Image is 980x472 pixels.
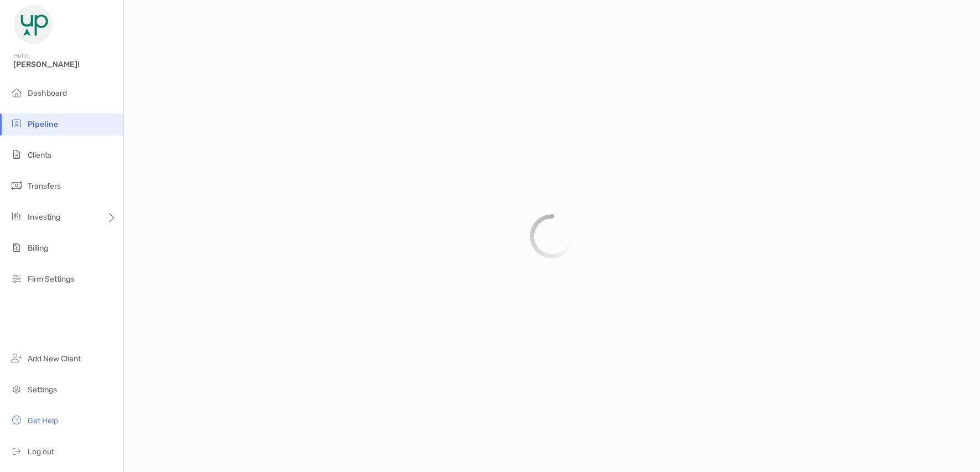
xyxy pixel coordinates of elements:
[28,354,81,364] span: Add New Client
[10,413,23,427] img: get-help icon
[10,210,23,223] img: investing icon
[28,385,57,395] span: Settings
[28,447,54,457] span: Log out
[28,89,67,98] span: Dashboard
[28,181,61,191] span: Transfers
[10,351,23,365] img: add_new_client icon
[10,444,23,458] img: logout icon
[10,86,23,99] img: dashboard icon
[28,416,58,426] span: Get Help
[28,243,48,253] span: Billing
[13,4,53,44] img: Zoe Logo
[28,212,60,222] span: Investing
[10,382,23,396] img: settings icon
[10,179,23,192] img: transfers icon
[13,60,117,69] span: [PERSON_NAME]!
[28,274,74,284] span: Firm Settings
[28,120,58,129] span: Pipeline
[10,148,23,161] img: clients icon
[10,241,23,254] img: billing icon
[10,117,23,130] img: pipeline icon
[28,151,51,160] span: Clients
[10,272,23,285] img: firm-settings icon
